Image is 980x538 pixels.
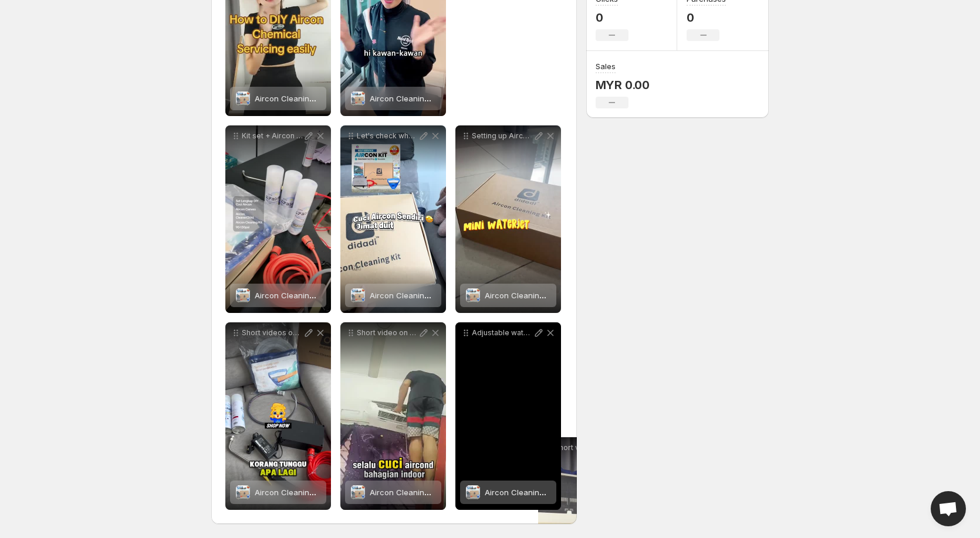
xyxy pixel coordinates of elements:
div: Adjustable water pressureAircon Cleaning kit setAircon Cleaning kit set [455,322,561,510]
img: Aircon Cleaning kit set [351,288,365,302]
span: Aircon Cleaning kit set [255,94,338,103]
div: Open chat [931,491,966,526]
p: 0 [596,11,628,25]
div: Short videos on Customers DIYAircon Cleaning kit setAircon Cleaning kit set [225,322,331,510]
span: Aircon Cleaning kit set [370,488,453,497]
img: Aircon Cleaning kit set [466,485,480,499]
div: Setting up Aircon cleaning kitAircon Cleaning kit setAircon Cleaning kit set [455,125,561,313]
span: Aircon Cleaning kit set [485,488,568,497]
div: Short video on Customer doing DIYAircon Cleaning kit setAircon Cleaning kit set [340,322,446,510]
p: Let's check what is inside the Full Set [357,131,418,141]
span: Aircon Cleaning kit set [255,488,338,497]
p: Adjustable water pressure [472,328,533,338]
p: 0 [687,11,726,25]
span: Aircon Cleaning kit set [485,291,568,300]
div: Let's check what is inside the Full SetAircon Cleaning kit setAircon Cleaning kit set [340,125,446,313]
img: Aircon Cleaning kit set [466,288,480,302]
img: Aircon Cleaning kit set [351,485,365,499]
img: Aircon Cleaning kit set [236,485,250,499]
span: Aircon Cleaning kit set [255,291,338,300]
p: Short videos on Customers DIY [242,328,303,338]
p: MYR 0.00 [596,78,650,92]
span: Aircon Cleaning kit set [370,291,453,300]
img: Aircon Cleaning kit set [236,91,250,105]
p: Kit set + Aircon bag + 3 Cleaners [242,131,303,141]
img: Aircon Cleaning kit set [351,91,365,105]
p: Short video on Customer doing DIY [357,328,418,338]
span: Aircon Cleaning kit set [370,94,453,103]
img: Aircon Cleaning kit set [236,288,250,302]
p: Setting up Aircon cleaning kit [472,131,533,141]
h3: Sales [596,60,616,72]
div: Kit set + Aircon bag + 3 CleanersAircon Cleaning kit setAircon Cleaning kit set [225,125,331,313]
